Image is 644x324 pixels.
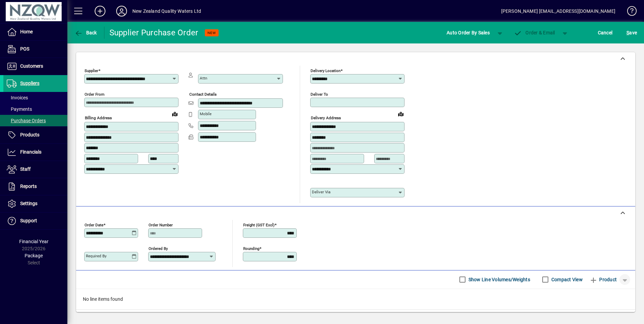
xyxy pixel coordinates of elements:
span: Package [25,253,43,258]
div: No line items found [76,289,635,310]
mat-label: Rounding [243,246,259,251]
span: Suppliers [20,80,39,86]
a: Settings [3,195,67,212]
mat-label: Order date [85,222,103,227]
span: Financials [20,149,41,155]
button: Order & Email [511,27,558,39]
label: Show Line Volumes/Weights [467,276,530,283]
mat-label: Supplier [85,68,98,73]
button: Auto Order By Sales [443,27,493,39]
button: Back [73,27,99,39]
mat-label: Order number [149,222,173,227]
span: NEW [207,31,216,35]
a: Payments [3,103,67,115]
a: Staff [3,161,67,178]
mat-label: Freight (GST excl) [243,222,275,227]
mat-label: Ordered by [149,246,168,251]
a: Purchase Orders [3,115,67,126]
span: Back [74,30,97,35]
a: View on map [395,108,406,119]
mat-label: Deliver To [311,92,328,97]
button: Profile [111,5,132,17]
div: Supplier Purchase Order [109,27,198,38]
a: POS [3,41,67,58]
a: Invoices [3,92,67,103]
mat-label: Required by [86,254,106,258]
a: Reports [3,178,67,195]
button: Product [586,273,620,286]
span: Invoices [7,95,28,100]
span: Order & Email [514,30,555,35]
mat-label: Deliver via [312,190,330,194]
span: ave [626,27,637,38]
app-page-header-button: Back [67,27,104,39]
div: New Zealand Quality Waters Ltd [132,6,201,17]
span: Payments [7,106,32,112]
label: Compact View [550,276,583,283]
span: S [626,30,629,35]
a: Products [3,127,67,143]
mat-label: Order from [85,92,104,97]
button: Save [625,27,639,39]
span: Settings [20,201,37,206]
a: Home [3,24,67,40]
span: Purchase Orders [7,118,46,123]
a: Financials [3,144,67,161]
span: Product [589,274,617,285]
span: Home [20,29,33,34]
button: Add [89,5,111,17]
div: [PERSON_NAME] [EMAIL_ADDRESS][DOMAIN_NAME] [501,6,615,17]
span: Auto Order By Sales [447,27,490,38]
a: Knowledge Base [622,1,636,23]
span: POS [20,46,29,52]
mat-label: Delivery Location [311,68,341,73]
button: Cancel [596,27,614,39]
span: Customers [20,63,43,69]
a: Customers [3,58,67,75]
mat-label: Attn [200,76,207,80]
span: Reports [20,184,37,189]
span: Cancel [598,27,613,38]
span: Products [20,132,39,137]
a: View on map [169,108,180,119]
a: Support [3,213,67,229]
span: Staff [20,166,31,172]
span: Support [20,218,37,223]
span: Financial Year [19,239,49,244]
mat-label: Mobile [200,111,212,116]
